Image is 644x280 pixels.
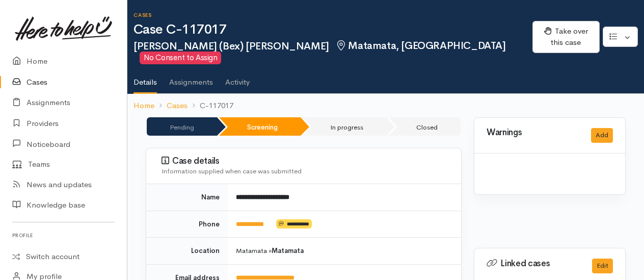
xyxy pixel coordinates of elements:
[146,238,228,265] td: Location
[487,128,579,138] h3: Warnings
[133,22,532,37] h1: Case C-117017
[12,228,115,242] h6: Profile
[133,64,157,94] a: Details
[236,246,304,255] span: Matamata »
[303,117,387,136] li: In progress
[487,259,580,269] h3: Linked cases
[146,184,228,211] td: Name
[127,94,644,118] nav: breadcrumb
[140,52,221,64] span: No Consent to Assign
[187,100,233,112] li: C-117017
[162,156,449,166] h3: Case details
[133,100,154,112] a: Home
[162,166,449,176] div: Information supplied when case was submitted
[272,246,304,255] b: Matamata
[147,117,217,136] li: Pending
[169,64,213,93] a: Assignments
[133,12,532,18] h6: Cases
[133,40,532,65] h2: [PERSON_NAME] (Bex) [PERSON_NAME]
[591,128,613,143] button: Add
[146,211,228,238] td: Phone
[335,39,506,52] span: Matamata, [GEOGRAPHIC_DATA]
[532,21,600,53] button: Take over this case
[219,117,301,136] li: Screening
[592,259,613,273] button: Edit
[225,64,250,93] a: Activity
[388,117,461,136] li: Closed
[167,100,187,112] a: Cases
